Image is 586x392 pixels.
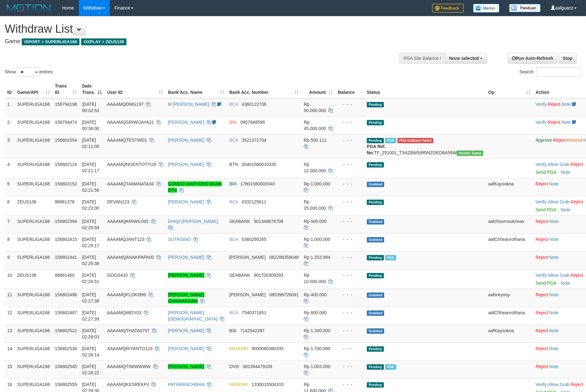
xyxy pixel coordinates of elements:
span: SEABANK [229,273,250,278]
span: [DATE] 02:28:14 [82,346,99,357]
span: · [548,162,571,167]
span: Pending [367,364,384,370]
a: [PERSON_NAME] [168,120,204,125]
td: aafsreynoy [486,289,533,307]
th: User ID: activate to sort column ascending [104,80,165,98]
span: Grabbed [367,310,384,316]
span: Rp 1.700.000 [304,346,330,351]
h4: Game: [5,38,384,45]
a: Note [549,328,559,333]
a: Note [561,281,571,286]
td: SUPERLIGA168 [15,325,53,343]
a: Note [549,255,559,260]
span: BTN [229,162,238,167]
td: 6 [5,196,15,215]
span: Vendor URL: https://trx31.1velocity.biz [457,151,483,156]
a: Approve [536,138,552,143]
a: Note [549,310,559,315]
span: Pending [367,273,384,278]
td: SUPERLIGA168 [15,134,53,158]
a: Reject [536,255,548,260]
div: - - - [338,236,362,242]
span: AAAAMQANAKPAPA00 [107,255,154,260]
label: Show entries [5,67,53,77]
span: [DATE] 02:28:03 [82,328,99,339]
span: Pending [367,346,384,352]
span: 156802555 [55,382,77,387]
span: Copy 0360295265 to clipboard [242,237,267,242]
a: PATURRACHMAN [168,382,205,387]
td: ZEUS138 [15,196,53,215]
a: Reject [536,219,548,224]
span: 156801554 [55,138,77,143]
span: None selected [449,56,479,61]
td: 11 [5,289,15,307]
span: BNI [229,120,237,125]
span: BRI [229,181,237,186]
span: Copy 901700309293 to clipboard [254,273,283,278]
label: Search: [519,67,581,77]
span: [DATE] 02:27:38 [82,292,99,304]
div: - - - [338,310,362,316]
a: Reject [536,346,548,351]
td: SUPERLIGA168 [15,98,53,116]
span: [DATE] 00:32:53 [82,102,99,113]
th: Bank Acc. Name: activate to sort column ascending [166,80,227,98]
div: - - - [338,292,362,298]
span: Copy 0332125611 to clipboard [242,199,267,204]
a: [PERSON_NAME] [168,328,204,333]
span: [PERSON_NAME] [229,292,266,297]
span: Grabbed [367,237,384,242]
th: Game/API: activate to sort column ascending [15,80,53,98]
span: [DATE] 02:26:51 [82,273,99,284]
span: Copy 7540371851 to clipboard [242,310,267,315]
td: SUPERLIGA168 [15,233,53,251]
td: 9 [5,251,15,269]
a: SUTRISNO [168,237,191,242]
span: Copy 3521371704 to clipboard [242,138,267,143]
td: 12 [5,307,15,325]
td: 5 [5,178,15,196]
span: GOGS433 [107,273,127,278]
span: · [548,199,571,204]
span: Copy 7142542287 to clipboard [240,328,265,333]
td: SUPERLIGA168 [15,361,53,378]
a: Verify [536,120,547,125]
span: AAAAMQTHATA0707 [107,328,149,333]
div: PGA Site Balance / [399,53,445,64]
span: AAAAMQDMG197 [107,102,144,107]
td: 3 [5,134,15,158]
a: Note [549,346,559,351]
a: Verify [536,102,547,107]
a: [PERSON_NAME] [168,364,204,369]
span: ISPORT > SUPERLIGA168 [22,38,79,45]
td: aafChheanrothana [486,307,533,325]
div: - - - [338,161,362,168]
span: Pending [367,255,384,260]
a: Reject [571,199,583,204]
th: Date Trans.: activate to sort column descending [79,80,104,98]
span: BSI [229,328,237,333]
a: Reject [536,181,548,186]
span: BCA [229,138,238,143]
span: Pending [367,120,384,125]
td: SUPERLIGA168 [15,289,53,307]
td: SUPERLIGA168 [15,307,53,325]
span: AAAAMQSRIWIJAYA21 [107,120,154,125]
span: [DATE] 02:26:17 [82,237,99,248]
span: [DATE] 02:25:59 [82,219,99,230]
div: - - - [338,101,362,107]
td: aafKaysokna [486,325,533,343]
span: AAAAMQFLOKI999 [107,292,146,297]
a: [PERSON_NAME] GHANIAKRAM [168,292,204,304]
a: Reject [536,310,548,315]
a: Verify [536,162,547,167]
th: ID [5,80,15,98]
span: 156794198 [55,102,77,107]
a: Run Auto-Refresh [508,53,557,64]
a: Note [549,237,559,242]
a: Send PGA [536,170,556,175]
a: Verify [536,273,547,278]
img: Feedback.jpg [432,4,464,13]
a: Reject [571,273,583,278]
